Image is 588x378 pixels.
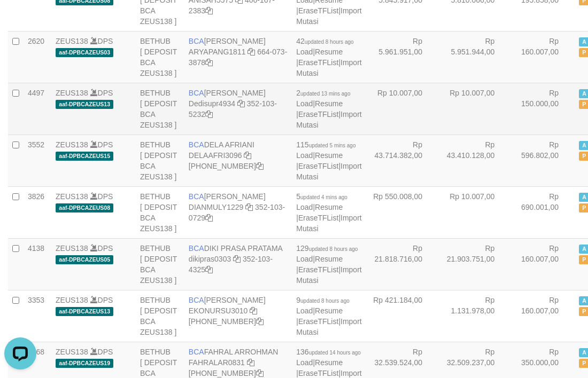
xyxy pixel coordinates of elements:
td: Rp 150.000,00 [510,83,575,135]
a: Load [296,255,313,263]
a: Copy ARYAPANG1811 to clipboard [247,48,255,56]
td: Rp 10.007,00 [366,83,438,135]
td: DELA AFRIANI [PHONE_NUMBER] [184,135,292,186]
a: EraseTFList [298,6,338,15]
td: [PERSON_NAME] [PHONE_NUMBER] [184,290,292,342]
span: updated 8 hours ago [305,39,354,45]
td: BETHUB [ DEPOSIT BCA ZEUS138 ] [136,135,184,186]
td: DIKI PRASA PRATAMA 352-103-4325 [184,238,292,290]
td: DPS [51,135,136,186]
a: EraseTFList [298,317,338,326]
td: DPS [51,290,136,342]
span: BCA [189,89,204,97]
span: 2 [296,89,350,97]
td: 2620 [24,31,51,83]
a: Resume [315,306,343,315]
a: Copy EKONURSU3010 to clipboard [250,306,257,315]
a: Load [296,358,313,367]
span: BCA [189,244,204,253]
span: 9 [296,296,350,304]
a: EKONURSU3010 [189,306,248,315]
td: BETHUB [ DEPOSIT BCA ZEUS138 ] [136,186,184,238]
a: ZEUS138 [56,89,88,97]
a: Copy DELAAFRI3096 to clipboard [244,151,251,160]
button: Open LiveChat chat widget [4,4,36,36]
span: 129 [296,244,358,253]
a: Load [296,306,313,315]
span: aaf-DPBCAZEUS15 [56,152,113,161]
a: Import Mutasi [296,58,361,77]
td: BETHUB [ DEPOSIT BCA ZEUS138 ] [136,31,184,83]
a: ZEUS138 [56,192,88,201]
a: Copy 4061672383 to clipboard [205,6,213,15]
a: Import Mutasi [296,110,361,129]
td: Rp 421.184,00 [366,290,438,342]
span: updated 4 mins ago [300,194,347,200]
a: Copy 4062302392 to clipboard [256,317,264,326]
td: [PERSON_NAME] 352-103-0729 [184,186,292,238]
a: Copy DIANMULY1229 to clipboard [245,203,253,211]
a: Import Mutasi [296,265,361,285]
span: aaf-DPBCAZEUS08 [56,203,113,212]
span: | | | [296,89,361,129]
td: DPS [51,31,136,83]
a: Dedisupr4934 [189,99,235,108]
span: | | | [296,296,361,336]
td: 3552 [24,135,51,186]
span: BCA [189,37,204,45]
span: aaf-DPBCAZEUS13 [56,307,113,316]
span: updated 14 hours ago [309,350,361,356]
a: Load [296,48,313,56]
span: aaf-DPBCAZEUS13 [56,100,113,109]
td: BETHUB [ DEPOSIT BCA ZEUS138 ] [136,83,184,135]
span: 5 [296,192,347,201]
a: Copy Dedisupr4934 to clipboard [237,99,245,108]
td: Rp 10.007,00 [438,186,510,238]
a: ZEUS138 [56,348,88,356]
span: aaf-DPBCAZEUS05 [56,255,113,264]
td: 4138 [24,238,51,290]
a: Copy 5665095158 to clipboard [256,369,264,377]
td: Rp 160.007,00 [510,238,575,290]
a: Import Mutasi [296,162,361,181]
span: BCA [189,348,204,356]
td: DPS [51,83,136,135]
a: Copy FAHRALAR0831 to clipboard [247,358,254,367]
td: Rp 596.802,00 [510,135,575,186]
span: BCA [189,192,204,201]
td: Rp 550.008,00 [366,186,438,238]
td: Rp 690.001,00 [510,186,575,238]
a: ZEUS138 [56,244,88,253]
a: ZEUS138 [56,140,88,149]
a: DIANMULY1229 [189,203,243,211]
span: 136 [296,348,361,356]
span: updated 8 hours ago [300,298,350,304]
td: [PERSON_NAME] 352-103-5232 [184,83,292,135]
a: Copy dikipras0303 to clipboard [233,255,241,263]
a: EraseTFList [298,265,338,274]
td: Rp 43.410.128,00 [438,135,510,186]
td: Rp 21.903.751,00 [438,238,510,290]
a: EraseTFList [298,214,338,222]
a: Copy 6640733878 to clipboard [205,58,213,67]
a: Resume [315,48,343,56]
a: Import Mutasi [296,214,361,233]
span: 42 [296,37,353,45]
a: EraseTFList [298,369,338,377]
span: updated 5 mins ago [309,143,356,148]
a: Copy 8692458639 to clipboard [256,162,264,170]
a: Copy 3521034325 to clipboard [205,265,213,274]
a: Copy 3521035232 to clipboard [205,110,213,119]
a: Resume [315,203,343,211]
a: Load [296,99,313,108]
a: ARYAPANG1811 [189,48,246,56]
span: 115 [296,140,355,149]
a: Resume [315,99,343,108]
a: EraseTFList [298,58,338,67]
td: Rp 160.007,00 [510,31,575,83]
a: Load [296,203,313,211]
span: BCA [189,296,204,304]
td: DPS [51,238,136,290]
a: EraseTFList [298,110,338,119]
span: updated 13 mins ago [300,91,350,97]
